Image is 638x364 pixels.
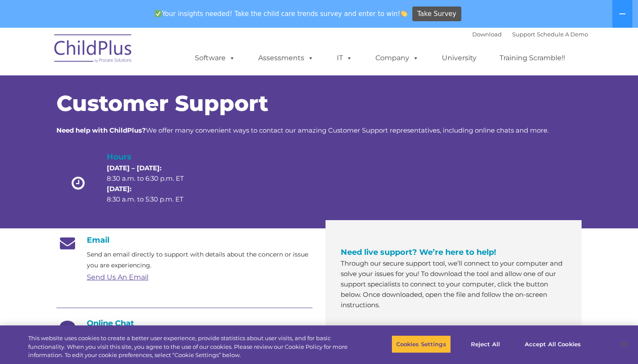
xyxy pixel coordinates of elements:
h4: Hours [107,151,199,163]
div: This website uses cookies to create a better user experience, provide statistics about user visit... [28,334,351,360]
a: Support [512,31,535,38]
button: Reject All [458,335,513,353]
a: IT [328,49,361,67]
button: Close [615,335,634,354]
button: Accept All Cookies [520,335,585,353]
a: University [433,49,485,67]
a: Assessments [250,49,322,67]
p: 8:30 a.m. to 6:30 p.m. ET 8:30 a.m. to 5:30 p.m. ET [107,163,199,205]
strong: Need help with ChildPlus? [56,126,146,134]
a: Send Us An Email [87,273,148,281]
p: Send an email directly to support with details about the concern or issue you are experiencing. [87,249,312,271]
span: Customer Support [56,90,268,117]
a: Software [186,49,244,67]
span: Take Survey [417,6,456,22]
button: Cookies Settings [391,335,451,353]
h4: Email [56,235,312,245]
img: ✅ [155,10,161,17]
img: 👏 [401,10,407,17]
span: We offer many convenient ways to contact our amazing Customer Support representatives, including ... [56,126,549,134]
a: Schedule A Demo [537,31,588,38]
a: Download [472,31,502,38]
h4: Online Chat [56,318,312,328]
font: | [472,31,588,38]
span: Need live support? We’re here to help! [341,247,496,257]
strong: [DATE] – [DATE]: [107,164,161,172]
span: Your insights needed! Take the child care trends survey and enter to win! [151,6,411,23]
a: Company [367,49,428,67]
strong: [DATE]: [107,185,132,193]
p: Through our secure support tool, we’ll connect to your computer and solve your issues for you! To... [341,258,566,310]
a: Take Survey [412,6,461,22]
img: ChildPlus by Procare Solutions [50,28,137,71]
a: Training Scramble!! [491,49,574,67]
